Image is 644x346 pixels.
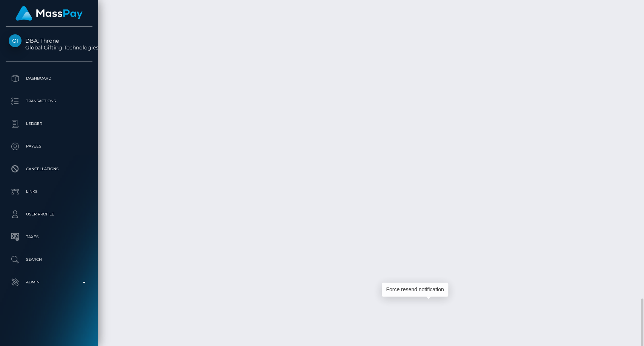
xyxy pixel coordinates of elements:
p: Transactions [9,95,89,107]
p: Ledger [9,118,89,129]
p: Cancellations [9,163,89,175]
p: Dashboard [9,73,89,84]
p: Links [9,186,89,197]
a: Search [6,250,92,269]
span: DBA: Throne Global Gifting Technologies Inc [6,37,92,51]
a: Cancellations [6,160,92,178]
img: Global Gifting Technologies Inc [9,34,22,47]
p: Search [9,254,89,265]
p: Admin [9,277,89,288]
a: Admin [6,273,92,292]
div: Force resend notification [382,283,448,297]
a: Dashboard [6,69,92,88]
p: User Profile [9,209,89,220]
a: Payees [6,137,92,156]
p: Payees [9,141,89,152]
a: Taxes [6,228,92,246]
a: Ledger [6,114,92,133]
a: Transactions [6,92,92,111]
img: MassPay Logo [15,6,83,21]
a: Links [6,182,92,201]
a: User Profile [6,205,92,224]
p: Taxes [9,231,89,243]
